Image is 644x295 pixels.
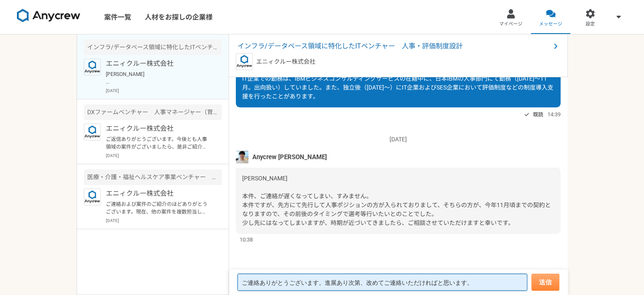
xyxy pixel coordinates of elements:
p: エニィクルー株式会社 [256,57,315,66]
img: %E3%83%95%E3%82%9A%E3%83%AD%E3%83%95%E3%82%A3%E3%83%BC%E3%83%AB%E7%94%BB%E5%83%8F%E3%81%AE%E3%82%... [236,151,249,163]
img: logo_text_blue_01.png [84,188,101,205]
span: 14:39 [547,110,561,118]
p: ご返信ありがとうございます。今後とも人事領域の案件がございましたら、是非ご紹介いただけますようお願いいたします。 [106,135,210,151]
textarea: ご連絡ありがとうございます。進展あり次第、改めてご連絡いただければと思います。 [238,274,527,291]
img: 8DqYSo04kwAAAAASUVORK5CYII= [17,9,80,22]
span: 10:38 [240,236,253,244]
span: 設定 [586,21,595,28]
p: エニィクルー株式会社 [106,188,210,199]
p: ご連絡および案件のご紹介のほどありがとうございます。現在、他の案件を複数担当している関係で、ご希望の工数での対応が難しいです。そのため、こちらに関しては見送りとさせてください。よろしくおねがいい... [106,200,210,216]
span: マイページ [499,21,522,28]
span: 既読 [533,110,543,120]
p: [DATE] [106,217,222,224]
span: Anycrew [PERSON_NAME] [252,152,327,162]
div: インフラ/データベース領域に特化したITベンチャー 人事・評価制度設計 [84,39,222,55]
button: 送信 [531,274,559,291]
span: [PERSON_NAME] 本件、ご連絡が遅くなってしまい、すみません。 本件ですが、先方にて先行して人事ポジションの方が入られておりまして、そちらの方が、今年11月頃までの契約となりますので、... [242,175,551,226]
div: DXファームベンチャー 人事マネージャー（育成・評価） [84,104,222,120]
p: [DATE] [106,87,222,94]
img: logo_text_blue_01.png [84,124,101,140]
span: IT企業での勤務は、IBMビジネスコンサルティングサービスの在籍中に、日本IBMの人事部門にて勤務（[DATE]～11月。出向扱い）していました。また、独立後（[DATE]～）にIT企業およびS... [242,75,553,100]
span: メッセージ [539,21,562,28]
div: 医療・介護・福祉ヘルスケア事業ベンチャー 人事統括ポジション（労務メイン） [84,169,222,185]
p: エニィクルー株式会社 [106,59,210,69]
p: [DATE] [106,152,222,159]
p: [PERSON_NAME] 本件、ご連絡が遅くなってしまい、すみません。 本件ですが、先方にて先行して人事ポジションの方が入られておりまして、そちらの方が、今年11月頃までの契約となりますので、... [106,70,210,86]
p: エニィクルー株式会社 [106,124,210,134]
img: logo_text_blue_01.png [236,53,253,70]
p: [DATE] [236,135,561,144]
span: インフラ/データベース領域に特化したITベンチャー 人事・評価制度設計 [238,41,550,51]
img: logo_text_blue_01.png [84,59,101,76]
